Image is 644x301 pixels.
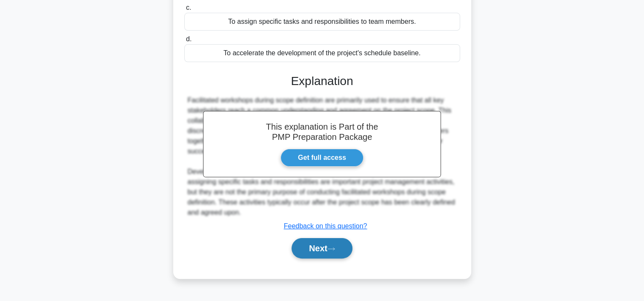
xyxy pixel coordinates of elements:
span: c. [186,4,191,11]
div: Facilitated workshops during scope definition are primarily used to ensure that all key stakehold... [188,95,457,218]
div: To assign specific tasks and responsibilities to team members. [184,13,460,31]
div: To accelerate the development of the project's schedule baseline. [184,44,460,62]
button: Next [292,238,352,258]
h3: Explanation [189,74,455,88]
a: Get full access [280,149,364,167]
a: Feedback on this question? [284,222,367,230]
span: d. [186,35,192,43]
